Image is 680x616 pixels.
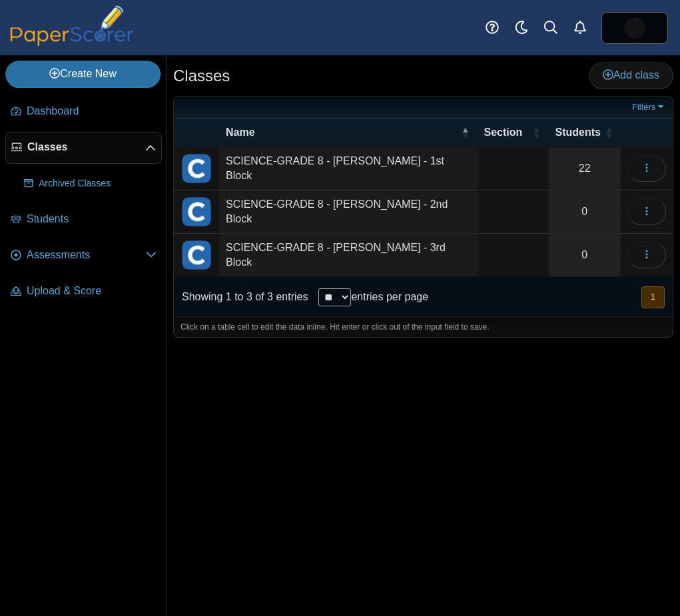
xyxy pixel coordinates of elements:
[624,17,645,39] span: Jasmine McNair
[462,119,470,147] span: Name : Activate to invert sorting
[180,239,212,271] img: External class connected through Clever
[589,62,673,89] a: Add class
[555,127,601,138] span: Students
[5,5,139,46] img: PaperScorer
[27,104,157,119] span: Dashboard
[351,291,428,302] label: entries per page
[549,190,621,233] a: 0
[629,101,669,114] a: Filters
[174,277,308,317] div: Showing 1 to 3 of 3 entries
[484,127,523,138] span: Section
[5,240,162,272] a: Assessments
[5,132,162,164] a: Classes
[173,65,230,87] h1: Classes
[174,317,673,337] div: Click on a table cell to edit the data inline. Hit enter or click out of the input field to save.
[549,147,621,190] a: 22
[219,190,478,234] td: SCIENCE-GRADE 8 - [PERSON_NAME] - 2nd Block
[5,204,162,236] a: Students
[27,212,157,226] span: Students
[640,286,665,308] nav: pagination
[603,69,659,81] span: Add class
[5,276,162,308] a: Upload & Score
[624,17,645,39] img: ps.74CSeXsONR1xs8MJ
[641,286,665,308] button: 1
[27,140,145,154] span: Classes
[5,37,139,48] a: PaperScorer
[5,96,162,128] a: Dashboard
[549,234,621,276] a: 0
[180,153,212,184] img: External class connected through Clever
[27,248,146,262] span: Assessments
[19,168,162,200] a: Archived Classes
[533,119,541,147] span: Section : Activate to sort
[39,177,157,190] span: Archived Classes
[180,196,212,228] img: External class connected through Clever
[219,147,478,190] td: SCIENCE-GRADE 8 - [PERSON_NAME] - 1st Block
[219,234,478,277] td: SCIENCE-GRADE 8 - [PERSON_NAME] - 3rd Block
[226,127,255,138] span: Name
[27,284,157,298] span: Upload & Score
[601,12,668,44] a: ps.74CSeXsONR1xs8MJ
[565,13,595,43] a: Alerts
[605,119,613,147] span: Students : Activate to sort
[5,61,161,87] a: Create New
